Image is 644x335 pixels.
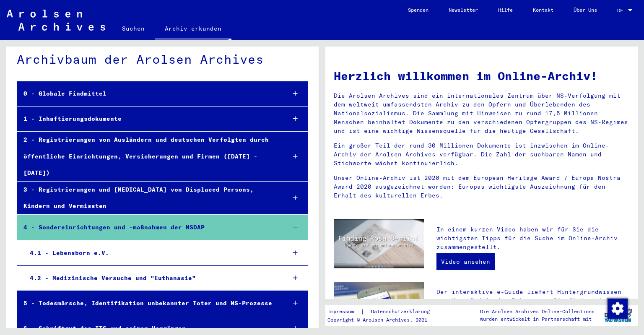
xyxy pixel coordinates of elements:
p: Die Arolsen Archives sind ein internationales Zentrum über NS-Verfolgung mit dem weltweit umfasse... [334,91,629,135]
p: Unser Online-Archiv ist 2020 mit dem European Heritage Award / Europa Nostra Award 2020 ausgezeic... [334,174,629,200]
div: 4.1 - Lebensborn e.V. [23,245,279,261]
p: wurden entwickelt in Partnerschaft mit [480,315,595,323]
div: 4.2 - Medizinische Versuche und "Euthanasie" [23,270,279,286]
img: yv_logo.png [602,305,634,326]
p: Die Arolsen Archives Online-Collections [480,308,595,315]
div: Archivbaum der Arolsen Archives [17,50,308,69]
div: 2 - Registrierungen von Ausländern und deutschen Verfolgten durch öffentliche Einrichtungen, Vers... [17,132,279,181]
div: 4 - Sondereinrichtungen und -maßnahmen der NSDAP [17,219,279,236]
a: Datenschutzerklärung [364,307,440,316]
p: Copyright © Arolsen Archives, 2021 [327,316,440,324]
a: Archiv erkunden [155,18,231,40]
img: Arolsen_neg.svg [7,10,105,31]
p: In einem kurzen Video haben wir für Sie die wichtigsten Tipps für die Suche im Online-Archiv zusa... [436,225,629,252]
a: Suchen [112,18,155,39]
p: Ein großer Teil der rund 30 Millionen Dokumente ist inzwischen im Online-Archiv der Arolsen Archi... [334,141,629,168]
div: 1 - Inhaftierungsdokumente [17,111,279,127]
p: Der interaktive e-Guide liefert Hintergrundwissen zum Verständnis der Dokumente. Sie finden viele... [436,288,629,332]
h1: Herzlich willkommen im Online-Archiv! [334,67,629,85]
span: DE [617,8,626,13]
div: Zustimmung ändern [607,298,627,318]
div: 3 - Registrierungen und [MEDICAL_DATA] von Displaced Persons, Kindern und Vermissten [17,182,279,214]
div: 5 - Todesmärsche, Identifikation unbekannter Toter und NS-Prozesse [17,295,279,312]
div: 0 - Globale Findmittel [17,86,279,102]
img: video.jpg [334,219,424,268]
div: | [327,307,440,316]
a: Video ansehen [436,253,495,270]
img: Zustimmung ändern [608,299,628,319]
a: Impressum [327,307,361,316]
